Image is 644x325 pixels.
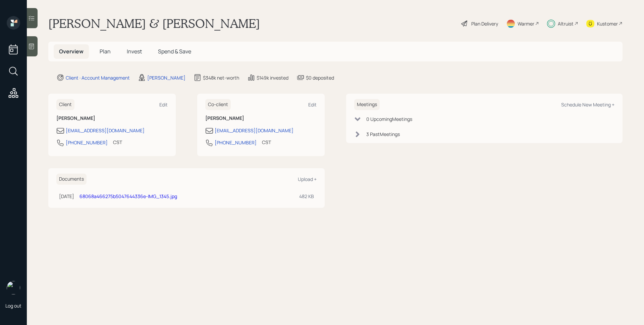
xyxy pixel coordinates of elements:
div: Altruist [558,20,574,27]
div: Schedule New Meeting + [561,101,614,108]
div: Kustomer [597,20,618,27]
div: $0 deposited [306,74,334,81]
span: Spend & Save [158,48,191,55]
span: Plan [100,48,111,55]
div: Client · Account Management [66,74,130,81]
a: 68068a466275b5047644336e-IMG_1345.jpg [79,193,177,199]
div: CST [113,139,122,146]
div: [EMAIL_ADDRESS][DOMAIN_NAME] [66,127,145,134]
div: Upload + [298,176,317,182]
h6: Documents [56,174,87,185]
img: james-distasi-headshot.png [7,281,20,294]
span: Invest [127,48,142,55]
div: Log out [5,303,21,309]
div: CST [262,139,271,146]
h6: Meetings [354,99,380,110]
div: [PERSON_NAME] [147,74,185,81]
h6: Co-client [205,99,231,110]
div: $149k invested [257,74,288,81]
div: Warmer [518,20,534,27]
div: 3 Past Meeting s [366,131,400,138]
div: Edit [308,101,317,108]
h6: [PERSON_NAME] [205,115,317,121]
h1: [PERSON_NAME] & [PERSON_NAME] [48,16,260,31]
div: [PHONE_NUMBER] [66,139,108,146]
span: Overview [59,48,84,55]
div: $348k net-worth [203,74,239,81]
div: 0 Upcoming Meeting s [366,115,412,123]
h6: Client [56,99,74,110]
div: [PHONE_NUMBER] [215,139,257,146]
div: Edit [159,101,168,108]
div: [DATE] [59,193,74,200]
div: Plan Delivery [471,20,498,27]
h6: [PERSON_NAME] [56,115,168,121]
div: 482 KB [299,193,314,200]
div: [EMAIL_ADDRESS][DOMAIN_NAME] [215,127,293,134]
